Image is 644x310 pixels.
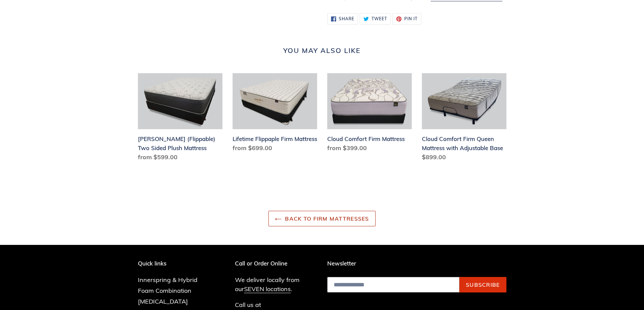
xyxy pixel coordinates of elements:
[244,285,291,293] a: SEVEN locations
[372,17,387,21] span: Tweet
[233,73,317,156] a: Lifetime Flippaple Firm Mattress
[339,17,354,21] span: Share
[422,73,506,165] a: Cloud Comfort Firm Queen Mattress with Adjustable Base
[327,277,459,292] input: Email address
[466,281,500,288] span: Subscribe
[138,298,188,305] a: [MEDICAL_DATA]
[404,17,418,21] span: Pin it
[268,211,375,226] a: Back to Firm Mattresses
[138,260,208,267] p: Quick links
[327,260,506,267] p: Newsletter
[327,73,412,156] a: Cloud Comfort Firm Mattress
[138,276,197,284] a: Innerspring & Hybrid
[138,47,506,55] h2: You may also like
[235,260,317,267] p: Call or Order Online
[459,277,506,292] button: Subscribe
[138,287,191,294] a: Foam Combination
[235,275,317,293] p: We deliver locally from our .
[138,73,222,165] a: Del Ray (Flippable) Two Sided Plush Mattress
